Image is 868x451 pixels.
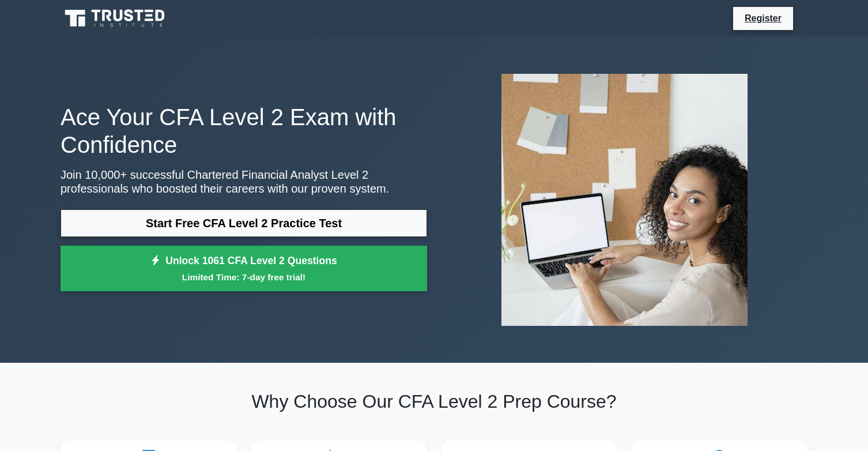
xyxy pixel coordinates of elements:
a: Unlock 1061 CFA Level 2 QuestionsLimited Time: 7-day free trial! [61,246,427,292]
p: Join 10,000+ successful Chartered Financial Analyst Level 2 professionals who boosted their caree... [61,168,427,196]
h2: Why Choose Our CFA Level 2 Prep Course? [61,390,807,412]
h1: Ace Your CFA Level 2 Exam with Confidence [61,103,427,159]
a: Register [738,11,788,25]
a: Start Free CFA Level 2 Practice Test [61,209,427,237]
small: Limited Time: 7-day free trial! [75,270,413,284]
